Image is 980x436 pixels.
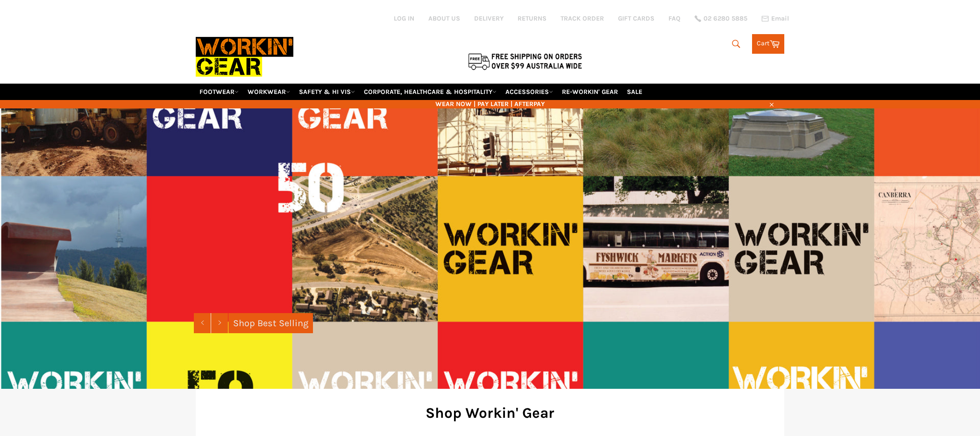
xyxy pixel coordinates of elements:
[394,14,414,22] a: Log in
[618,14,654,23] a: GIFT CARDS
[761,15,789,22] a: Email
[196,30,293,83] img: Workin Gear leaders in Workwear, Safety Boots, PPE, Uniforms. Australia's No.1 in Workwear
[196,84,242,100] a: FOOTWEAR
[703,15,747,22] span: 02 6280 5885
[502,84,557,100] a: ACCESSORIES
[561,14,604,23] a: TRACK ORDER
[210,403,770,423] h2: Shop Workin' Gear
[668,14,681,23] a: FAQ
[771,15,789,22] span: Email
[467,51,583,71] img: Flat $9.95 shipping Australia wide
[360,84,500,100] a: CORPORATE, HEALTHCARE & HOSPITALITY
[428,14,460,23] a: ABOUT US
[695,15,747,22] a: 02 6280 5885
[558,84,622,100] a: RE-WORKIN' GEAR
[518,14,547,23] a: RETURNS
[474,14,504,23] a: DELIVERY
[752,34,784,54] a: Cart
[623,84,646,100] a: SALE
[244,84,294,100] a: WORKWEAR
[196,100,784,108] span: WEAR NOW | PAY LATER | AFTERPAY
[228,313,313,333] a: Shop Best Selling
[295,84,359,100] a: SAFETY & HI VIS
